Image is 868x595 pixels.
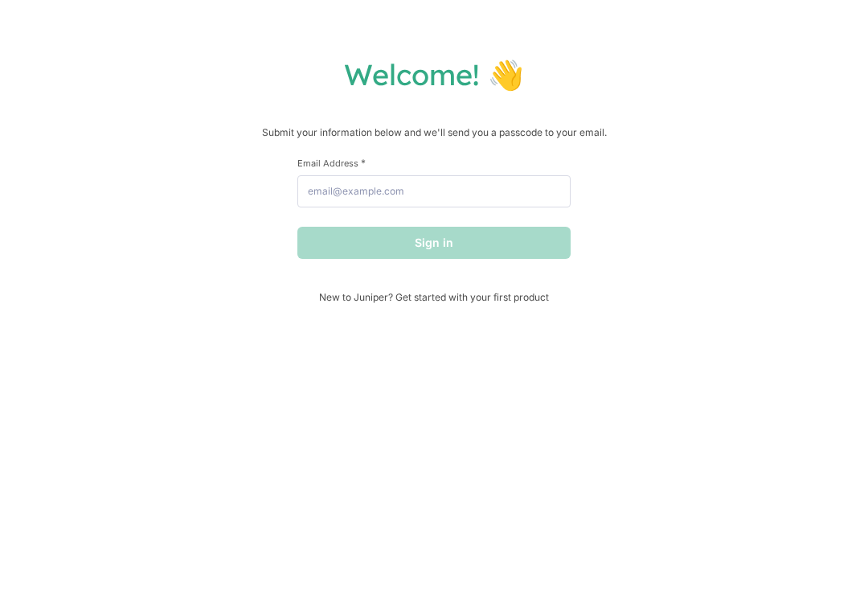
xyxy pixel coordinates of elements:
[16,56,852,92] h1: Welcome! 👋
[297,291,571,303] span: New to Juniper? Get started with your first product
[297,157,571,169] label: Email Address
[361,157,366,169] span: This field is required.
[297,175,571,207] input: email@example.com
[16,125,852,141] p: Submit your information below and we'll send you a passcode to your email.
